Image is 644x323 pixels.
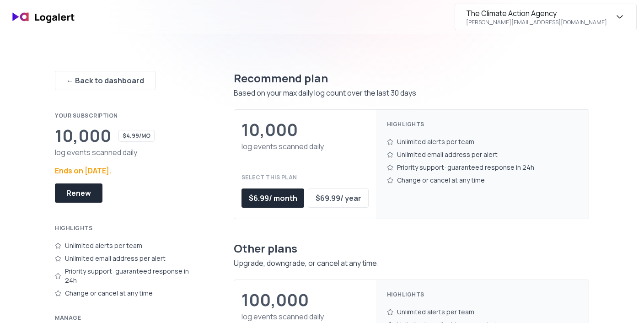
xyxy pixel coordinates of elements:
div: Upgrade, downgrade, or cancel at any time. [234,258,589,269]
div: Unlimited alerts per team [387,306,578,318]
div: The Climate Action Agency [466,8,557,19]
button: The Climate Action Agency[PERSON_NAME][EMAIL_ADDRESS][DOMAIN_NAME] [455,4,637,30]
button: $69.99/ year [308,188,369,208]
button: $6.99/ month [241,188,305,208]
div: Other plans [234,241,589,256]
div: ← Back to dashboard [66,75,144,86]
div: log events scanned daily [241,141,369,152]
div: Highlights [387,121,578,128]
div: Unlimited email address per alert [55,252,197,265]
div: Renew [66,188,91,199]
div: Recommend plan [234,71,589,86]
div: 10,000 [241,121,298,139]
button: ← Back to dashboard [55,71,156,90]
div: Priority support: guaranteed response in 24h [55,265,197,287]
div: log events scanned daily [241,311,369,322]
div: Manage [55,314,197,322]
div: $4.99/mo [118,130,155,142]
img: logo [7,6,80,28]
div: Based on your max daily log count over the last 30 days [234,87,589,98]
div: 10,000 [55,127,111,145]
div: Ends on [DATE] . [55,165,197,176]
div: Highlights [387,291,578,298]
div: Priority support: guaranteed response in 24h [387,161,578,174]
div: [PERSON_NAME][EMAIL_ADDRESS][DOMAIN_NAME] [466,19,607,26]
div: Change or cancel at any time [387,174,578,187]
div: Highlights [55,225,197,232]
div: log events scanned daily [55,147,197,158]
div: 100,000 [241,291,309,309]
button: Renew [55,183,102,203]
div: Your subscription [55,112,197,119]
div: Select this plan [241,174,369,181]
div: Change or cancel at any time [55,287,197,300]
div: Unlimited alerts per team [387,135,578,148]
div: Unlimited email address per alert [387,148,578,161]
div: $ 6.99 / month [249,193,297,204]
div: Unlimited alerts per team [55,239,197,252]
div: $ 69.99 / year [316,193,361,204]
